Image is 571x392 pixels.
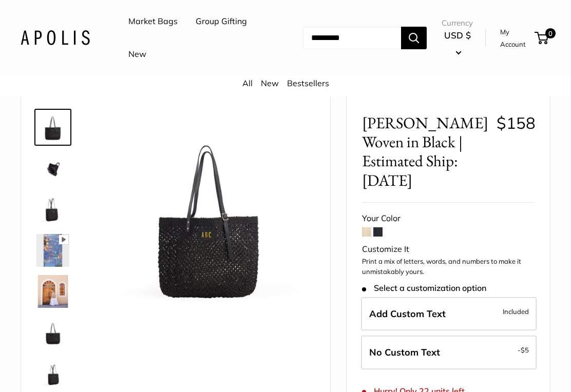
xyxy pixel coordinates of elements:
a: Mercado Woven in Black | Estimated Ship: Oct. 19th [34,314,71,351]
img: Mercado Woven in Black | Estimated Ship: Oct. 19th [36,111,69,144]
img: Mercado Woven in Black | Estimated Ship: Oct. 19th [36,316,69,349]
a: New [128,47,146,62]
label: Leave Blank [361,336,537,369]
a: Bestsellers [287,78,329,88]
div: Your Color [362,211,535,226]
img: Mercado Woven in Black | Estimated Ship: Oct. 19th [36,234,69,267]
a: Mercado Woven in Black | Estimated Ship: Oct. 19th [34,273,71,310]
a: Market Bags [128,14,178,29]
span: Currency [442,16,473,30]
span: - [518,344,529,356]
span: Included [503,305,529,318]
span: $158 [497,113,536,133]
a: Group Gifting [196,14,247,29]
img: Mercado Woven in Black | Estimated Ship: Oct. 19th [36,152,69,185]
img: Mercado Woven in Black | Estimated Ship: Oct. 19th [36,357,69,390]
span: 0 [545,28,556,38]
img: Mercado Woven in Black | Estimated Ship: Oct. 19th [103,111,315,322]
img: Mercado Woven in Black | Estimated Ship: Oct. 19th [36,275,69,308]
a: Mercado Woven in Black | Estimated Ship: Oct. 19th [34,109,71,146]
a: 0 [536,32,548,44]
img: Mercado Woven in Black | Estimated Ship: Oct. 19th [36,193,69,226]
a: Mercado Woven in Black | Estimated Ship: Oct. 19th [34,232,71,269]
p: Print a mix of letters, words, and numbers to make it unmistakably yours. [362,257,535,277]
a: New [261,78,279,88]
span: Select a customization option [362,283,486,293]
span: [PERSON_NAME] Woven in Black | Estimated Ship: [DATE] [362,113,488,190]
div: Customize It [362,242,535,257]
img: Apolis [21,30,90,45]
span: $5 [521,346,529,354]
a: Mercado Woven in Black | Estimated Ship: Oct. 19th [34,150,71,187]
a: My Account [500,26,531,51]
span: No Custom Text [369,346,440,358]
span: USD $ [444,30,471,41]
input: Search... [303,27,401,49]
span: Add Custom Text [369,308,446,320]
label: Add Custom Text [361,297,537,331]
button: USD $ [442,27,473,60]
button: Search [401,27,427,49]
a: Mercado Woven in Black | Estimated Ship: Oct. 19th [34,191,71,228]
a: Mercado Woven in Black | Estimated Ship: Oct. 19th [34,355,71,392]
a: All [242,78,253,88]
